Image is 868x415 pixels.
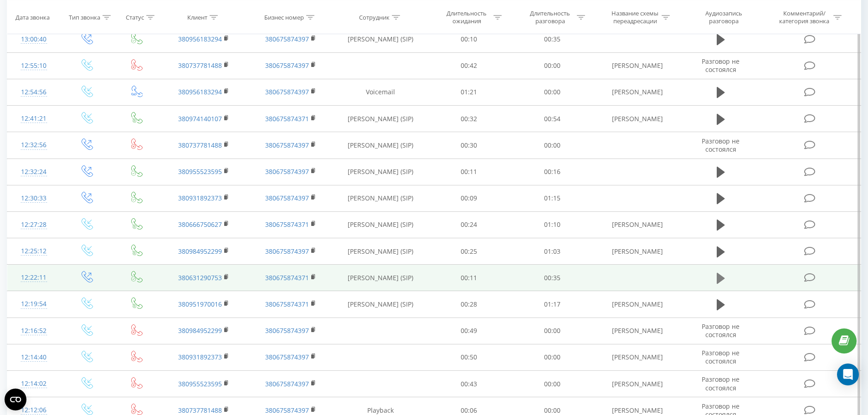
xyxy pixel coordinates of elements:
td: [PERSON_NAME] (SIP) [334,211,427,238]
div: 12:41:21 [16,110,51,128]
td: 00:25 [427,238,511,265]
a: 380675874397 [265,167,309,176]
a: 380675874397 [265,326,309,335]
div: Длительность ожидания [442,10,491,25]
td: [PERSON_NAME] [594,318,680,344]
span: Разговор не состоялся [702,137,740,154]
td: 01:10 [511,211,594,238]
td: 00:11 [427,159,511,185]
a: 380931892373 [178,353,222,361]
td: [PERSON_NAME] (SIP) [334,291,427,318]
td: 00:28 [427,291,511,318]
td: [PERSON_NAME] [594,291,680,318]
div: 12:22:11 [16,269,51,287]
a: 380956183294 [178,35,222,43]
td: 00:35 [511,265,594,291]
div: 12:14:40 [16,348,51,366]
td: 00:00 [511,344,594,370]
span: Разговор не состоялся [702,375,740,392]
td: Voicemail [334,79,427,105]
div: 12:30:33 [16,190,51,207]
a: 380675874397 [265,87,309,96]
td: 00:00 [511,52,594,79]
a: 380675874397 [265,61,309,70]
a: 380675874397 [265,353,309,361]
td: [PERSON_NAME] (SIP) [334,132,427,159]
a: 380631290753 [178,273,222,282]
a: 380955523595 [178,167,222,176]
td: [PERSON_NAME] [594,52,680,79]
a: 380951970016 [178,300,222,308]
a: 380956183294 [178,87,222,96]
td: 00:50 [427,344,511,370]
div: 12:55:10 [16,57,51,75]
div: Длительность разговора [526,10,575,25]
td: 00:11 [427,265,511,291]
a: 380675874371 [265,273,309,282]
span: Разговор не состоялся [702,348,740,365]
td: [PERSON_NAME] (SIP) [334,265,427,291]
div: 12:14:02 [16,375,51,393]
a: 380737781488 [178,406,222,415]
td: 00:00 [511,371,594,397]
td: 00:32 [427,106,511,132]
a: 380675874397 [265,141,309,149]
div: 12:16:52 [16,322,51,340]
div: 12:19:54 [16,295,51,313]
td: 01:03 [511,238,594,265]
div: 13:00:40 [16,31,51,48]
td: 00:54 [511,106,594,132]
td: 00:16 [511,159,594,185]
a: 380675874397 [265,379,309,388]
div: Статус [126,13,144,21]
a: 380666750627 [178,220,222,229]
div: Название схемы переадресации [611,10,659,25]
td: [PERSON_NAME] (SIP) [334,106,427,132]
div: Аудиозапись разговора [694,10,753,25]
div: Комментарий/категория звонка [778,10,831,25]
div: Дата звонка [15,13,50,21]
a: 380974140107 [178,114,222,123]
td: [PERSON_NAME] (SIP) [334,26,427,52]
div: 12:27:28 [16,216,51,234]
td: [PERSON_NAME] [594,371,680,397]
a: 380984952299 [178,326,222,335]
td: 01:21 [427,79,511,105]
div: 12:54:56 [16,83,51,101]
div: Сотрудник [359,13,390,21]
a: 380737781488 [178,61,222,70]
td: 01:17 [511,291,594,318]
a: 380931892373 [178,194,222,202]
a: 380955523595 [178,379,222,388]
button: Open CMP widget [5,389,26,410]
td: 00:42 [427,52,511,79]
a: 380675874371 [265,114,309,123]
a: 380984952299 [178,247,222,256]
td: [PERSON_NAME] [594,79,680,105]
div: Бизнес номер [264,13,304,21]
a: 380675874371 [265,220,309,229]
td: 00:30 [427,132,511,159]
td: 00:00 [511,79,594,105]
td: 00:09 [427,185,511,211]
td: [PERSON_NAME] [594,238,680,265]
div: 12:25:12 [16,242,51,260]
div: 12:32:24 [16,163,51,181]
div: Open Intercom Messenger [837,364,859,385]
td: [PERSON_NAME] [594,106,680,132]
span: Разговор не состоялся [702,322,740,339]
td: [PERSON_NAME] [594,344,680,370]
td: 00:00 [511,132,594,159]
td: 00:43 [427,371,511,397]
div: Клиент [187,13,207,21]
div: Тип звонка [69,13,100,21]
a: 380737781488 [178,141,222,149]
div: 12:32:56 [16,136,51,154]
td: [PERSON_NAME] (SIP) [334,185,427,211]
td: 01:15 [511,185,594,211]
td: 00:35 [511,26,594,52]
td: [PERSON_NAME] (SIP) [334,159,427,185]
a: 380675874397 [265,247,309,256]
td: 00:10 [427,26,511,52]
a: 380675874397 [265,406,309,415]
